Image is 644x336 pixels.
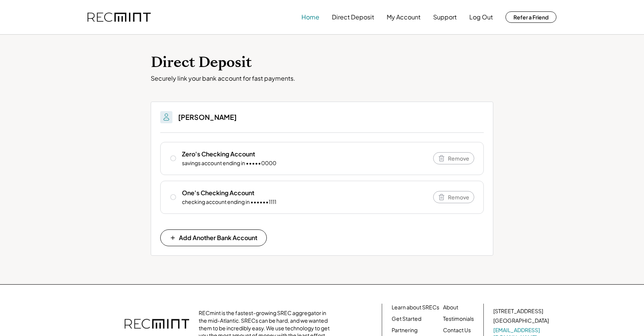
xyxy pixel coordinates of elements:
a: Testimonials [443,315,474,323]
button: Remove [433,191,474,203]
a: About [443,304,458,311]
h1: Direct Deposit [151,54,493,72]
div: savings account ending in •••••0000 [182,159,276,167]
button: Direct Deposit [332,10,374,25]
div: Zero's Checking Account [182,150,255,158]
span: Remove [448,156,469,161]
div: [GEOGRAPHIC_DATA] [493,317,549,325]
button: My Account [387,10,421,25]
div: [STREET_ADDRESS] [493,307,543,315]
button: Support [433,10,457,25]
a: Contact Us [443,326,471,334]
button: Add Another Bank Account [160,229,267,246]
div: checking account ending in ••••••1111 [182,198,276,206]
button: Remove [433,152,474,164]
span: Add Another Bank Account [179,235,257,241]
a: Learn about SRECs [392,304,439,311]
h3: [PERSON_NAME] [178,113,237,121]
span: Remove [448,194,469,200]
a: Get Started [392,315,421,323]
div: Securely link your bank account for fast payments. [151,75,493,83]
button: Log Out [469,10,493,25]
div: One's Checking Account [182,189,254,197]
button: Home [301,10,319,25]
button: Refer a Friend [505,11,556,23]
img: recmint-logotype%403x.png [88,13,151,22]
a: Partnering [392,326,418,334]
img: People.svg [162,113,171,122]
